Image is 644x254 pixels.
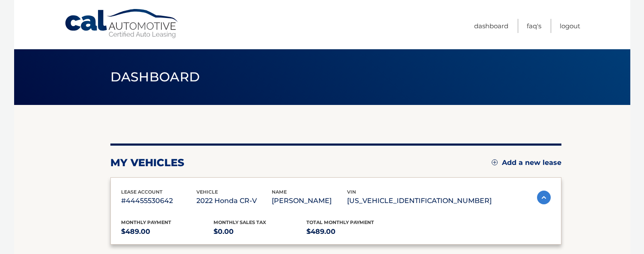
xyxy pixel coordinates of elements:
a: FAQ's [527,19,541,33]
p: $0.00 [214,226,306,238]
a: Add a new lease [492,158,561,167]
img: accordion-active.svg [537,191,551,204]
img: add.svg [492,159,498,165]
span: lease account [121,189,163,195]
span: Monthly Payment [121,219,171,225]
h2: my vehicles [110,156,184,169]
span: vin [347,189,356,195]
p: 2022 Honda CR-V [196,195,272,207]
span: name [272,189,287,195]
p: [PERSON_NAME] [272,195,347,207]
span: vehicle [196,189,218,195]
span: Dashboard [110,69,200,85]
a: Cal Automotive [64,9,180,39]
p: [US_VEHICLE_IDENTIFICATION_NUMBER] [347,195,492,207]
p: $489.00 [306,226,399,238]
a: Dashboard [474,19,508,33]
a: Logout [560,19,580,33]
span: Total Monthly Payment [306,219,374,225]
p: #44455530642 [121,195,196,207]
span: Monthly sales Tax [214,219,266,225]
p: $489.00 [121,226,214,238]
